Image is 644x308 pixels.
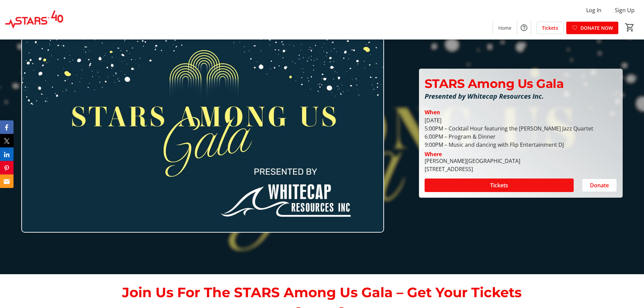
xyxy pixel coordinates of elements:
a: Tickets [536,22,564,34]
span: STARS Among Us Gala [425,76,564,91]
img: Campaign CTA Media Photo [21,28,384,233]
a: Home [493,22,517,34]
div: Where [425,151,442,157]
span: Tickets [490,181,508,189]
img: STARS's Logo [4,3,64,37]
div: [DATE] 5:00PM – Cocktail Hour featuring the [PERSON_NAME] Jazz Quartet 6:00PM – Program & Dinner ... [425,116,617,149]
div: When [425,108,440,116]
span: Log In [586,6,601,14]
button: Sign Up [610,5,640,16]
span: Home [498,24,511,31]
div: [PERSON_NAME][GEOGRAPHIC_DATA] [425,157,520,165]
a: DONATE NOW [566,22,618,34]
em: Presented by Whitecap Resources Inc. [425,92,544,101]
button: Tickets [425,179,574,192]
span: DONATE NOW [580,24,613,31]
button: Help [517,21,531,34]
span: Tickets [542,24,558,31]
button: Cart [624,21,636,33]
span: Donate [590,181,609,189]
button: Donate [582,179,617,192]
div: [STREET_ADDRESS] [425,165,520,173]
button: Log In [581,5,607,16]
span: Sign Up [615,6,635,14]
